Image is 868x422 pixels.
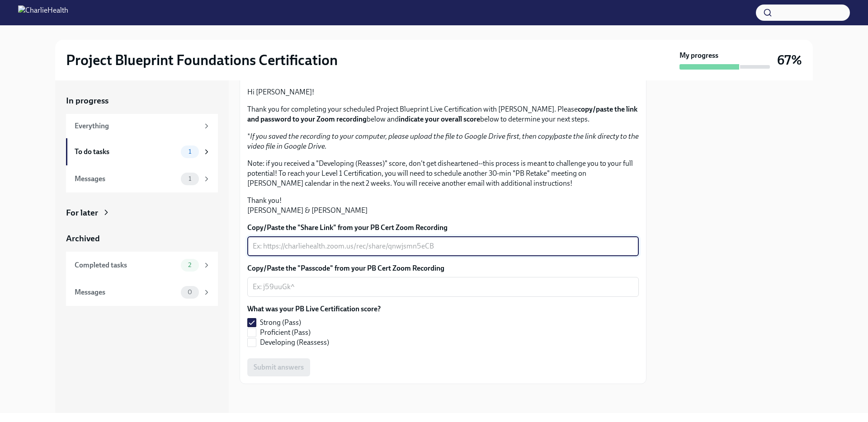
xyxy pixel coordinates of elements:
div: Messages [75,287,177,297]
span: 2 [183,262,197,268]
span: Developing (Reassess) [260,338,329,347]
label: Copy/Paste the "Share Link" from your PB Cert Zoom Recording [247,223,639,233]
label: What was your PB Live Certification score? [247,304,381,314]
img: CharlieHealth [18,5,68,20]
em: If you saved the recording to your computer, please upload the file to Google Drive first, then c... [247,132,639,150]
strong: My progress [679,51,718,61]
a: Everything [66,114,218,138]
span: 1 [183,148,197,155]
a: Archived [66,233,218,244]
div: To do tasks [75,147,177,157]
div: Completed tasks [75,260,177,270]
a: Completed tasks2 [66,252,218,279]
div: Messages [75,174,177,184]
span: Proficient (Pass) [260,328,311,338]
div: Everything [75,121,199,131]
h2: Project Blueprint Foundations Certification [66,51,338,69]
a: To do tasks1 [66,138,218,165]
h3: 67% [777,52,802,68]
p: Note: if you received a "Developing (Reasses)" score, don't get disheartened--this process is mea... [247,159,639,188]
span: Strong (Pass) [260,318,301,328]
p: Hi [PERSON_NAME]! [247,87,639,97]
a: Messages1 [66,165,218,192]
p: Thank you for completing your scheduled Project Blueprint Live Certification with [PERSON_NAME]. ... [247,104,639,124]
a: In progress [66,95,218,107]
label: Copy/Paste the "Passcode" from your PB Cert Zoom Recording [247,263,639,273]
div: For later [66,207,98,219]
p: Thank you! [PERSON_NAME] & [PERSON_NAME] [247,196,639,216]
span: 0 [182,289,198,295]
a: Messages0 [66,279,218,306]
strong: indicate your overall score [399,115,480,123]
span: 1 [183,175,197,182]
a: For later [66,207,218,219]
